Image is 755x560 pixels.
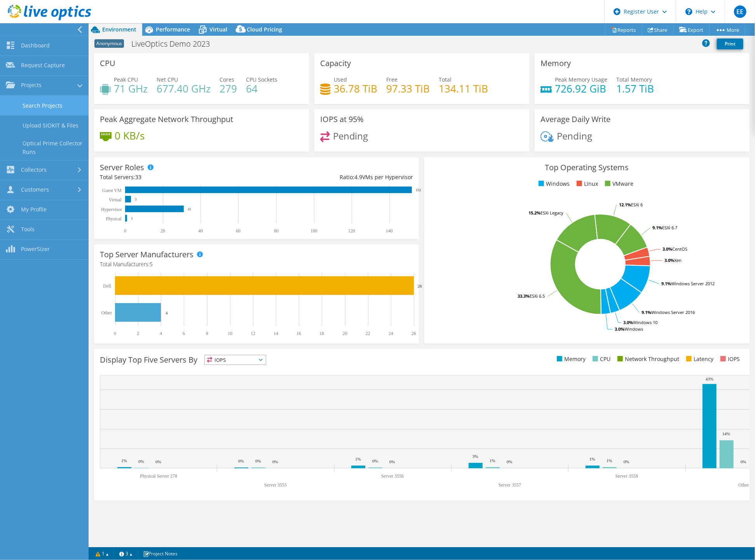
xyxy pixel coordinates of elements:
[264,482,287,488] text: Server 3555
[135,173,141,181] span: 33
[734,5,746,18] span: EE
[673,24,710,36] a: Export
[355,457,361,461] text: 1%
[160,331,162,336] text: 4
[386,76,398,83] span: Free
[115,131,145,140] h4: 0 KB/s
[296,331,301,336] text: 16
[114,549,138,558] a: 3
[624,459,629,464] text: 0%
[575,180,598,188] li: Linux
[661,281,671,286] tspan: 9.1%
[541,115,610,124] h3: Average Daily Write
[616,84,654,93] h4: 1.57 TiB
[616,355,679,363] li: Network Throughput
[246,76,277,83] span: CPU Sockets
[255,459,261,463] text: 0%
[722,431,730,436] text: 14%
[555,84,607,93] h4: 726.92 GiB
[386,84,430,93] h4: 97.33 TiB
[333,129,368,142] span: Pending
[100,173,256,181] div: Total Servers:
[430,163,743,172] h3: Top Operating Systems
[150,260,153,268] span: 5
[247,26,282,33] span: Cloud Pricing
[557,129,592,142] span: Pending
[537,180,570,188] li: Windows
[206,331,208,336] text: 8
[274,228,279,234] text: 80
[156,26,190,33] span: Performance
[272,459,278,464] text: 0%
[114,331,116,336] text: 0
[157,76,178,83] span: Net CPU
[372,459,378,463] text: 0%
[228,331,232,336] text: 10
[507,459,513,464] text: 0%
[101,310,112,316] text: Other
[709,24,745,36] a: More
[94,39,124,48] span: Anonymous
[310,228,317,234] text: 100
[663,246,672,252] tspan: 3.0%
[718,355,740,363] li: IOPS
[220,84,237,93] h4: 279
[389,331,393,336] text: 24
[343,331,347,336] text: 20
[334,76,347,83] span: Used
[114,84,148,93] h4: 71 GHz
[100,59,115,68] h3: CPU
[418,284,422,288] text: 26
[591,355,610,363] li: CPU
[603,180,633,188] li: VMware
[100,260,413,269] h4: Total Manufacturers:
[188,207,191,211] text: 31
[320,115,364,124] h3: IOPS at 95%
[256,173,413,181] div: Ratio: VMs per Hypervisor
[616,76,652,83] span: Total Memory
[160,228,165,234] text: 20
[439,76,452,83] span: Total
[274,331,278,336] text: 14
[631,202,643,208] tspan: ESXi 6
[412,331,416,336] text: 26
[109,197,122,202] text: Virtual
[642,24,674,36] a: Share
[100,115,233,124] h3: Peak Aggregate Network Throughput
[128,40,222,48] h1: LiveOptics Demo 2023
[102,188,122,193] text: Guest VM
[473,454,478,459] text: 3%
[124,228,126,234] text: 0
[220,76,234,83] span: Cores
[633,319,657,325] tspan: Windows 10
[616,473,638,479] text: Server 3558
[518,293,530,299] tspan: 33.3%
[354,173,362,181] span: 4.9
[671,281,715,286] tspan: Windows Server 2012
[138,549,183,558] a: Project Notes
[555,76,607,83] span: Peak Memory Usage
[140,473,177,479] text: Physical Server 278
[741,459,746,464] text: 0%
[684,355,713,363] li: Latency
[209,26,227,33] span: Virtual
[106,216,122,222] text: Physical
[121,458,127,463] text: 1%
[157,84,211,93] h4: 677.40 GHz
[348,228,355,234] text: 120
[101,207,122,212] text: Hypervisor
[662,225,677,230] tspan: ESXi 6.7
[605,24,642,36] a: Reports
[499,482,521,488] text: Server 3557
[615,326,624,332] tspan: 3.0%
[490,458,495,463] text: 1%
[389,459,395,464] text: 0%
[381,473,404,479] text: Server 3556
[100,163,144,172] h3: Server Roles
[137,331,139,336] text: 2
[236,228,241,234] text: 60
[166,311,168,315] text: 4
[738,482,749,488] text: Other
[238,459,244,463] text: 0%
[672,246,687,252] tspan: CentOS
